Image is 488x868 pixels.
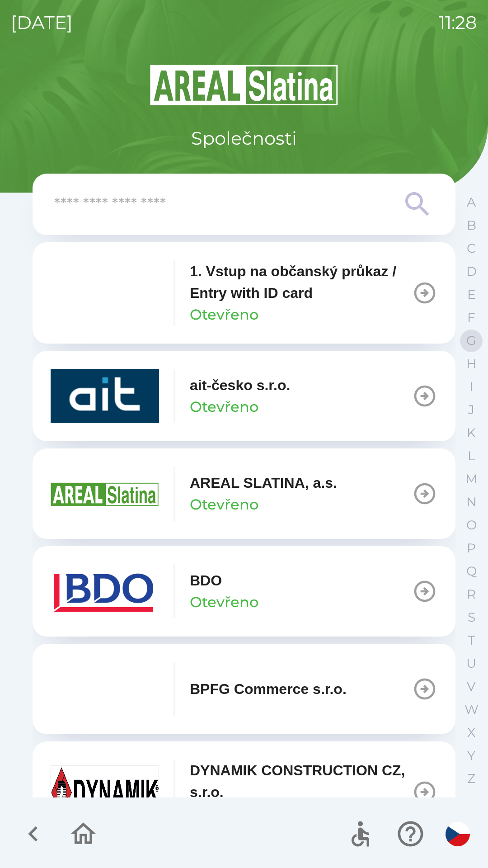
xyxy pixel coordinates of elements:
[468,609,475,625] p: S
[460,306,483,329] button: F
[460,421,483,444] button: K
[11,9,73,36] p: [DATE]
[460,444,483,467] button: L
[460,537,483,560] button: P
[465,702,479,717] p: W
[467,540,476,556] p: P
[460,237,483,260] button: C
[190,591,258,613] p: Otevřeno
[460,260,483,283] button: D
[190,472,337,494] p: AREAL SLATINA, a.s.
[460,398,483,421] button: J
[460,629,483,652] button: T
[190,570,222,591] p: BDO
[51,662,159,716] img: f3b1b367-54a7-43c8-9d7e-84e812667233.png
[33,351,455,441] button: ait-česko s.r.o.Otevřeno
[460,744,483,767] button: Y
[460,375,483,398] button: I
[466,517,477,533] p: O
[460,721,483,744] button: X
[460,514,483,537] button: O
[466,356,477,372] p: H
[467,771,475,787] p: Z
[468,448,475,464] p: L
[466,333,476,349] p: G
[460,214,483,237] button: B
[466,494,477,510] p: N
[33,546,455,637] button: BDOOtevřeno
[469,379,473,395] p: I
[33,448,455,539] button: AREAL SLATINA, a.s.Otevřeno
[460,675,483,698] button: V
[467,217,476,233] p: B
[467,725,475,741] p: X
[460,606,483,629] button: S
[190,260,412,304] p: 1. Vstup na občanský průkaz / Entry with ID card
[51,765,159,819] img: 9aa1c191-0426-4a03-845b-4981a011e109.jpeg
[460,560,483,583] button: Q
[460,652,483,675] button: U
[466,656,476,671] p: U
[33,644,455,734] button: BPFG Commerce s.r.o.
[460,698,483,721] button: W
[467,748,475,764] p: Y
[460,467,483,491] button: M
[190,304,258,325] p: Otevřeno
[465,471,478,487] p: M
[460,491,483,514] button: N
[466,264,477,279] p: D
[468,632,475,648] p: T
[439,9,477,36] p: 11:28
[190,494,258,515] p: Otevřeno
[460,191,483,214] button: A
[468,402,474,418] p: J
[467,241,476,256] p: C
[190,396,258,418] p: Otevřeno
[51,266,159,320] img: 93ea42ec-2d1b-4d6e-8f8a-bdbb4610bcc3.png
[460,329,483,352] button: G
[460,283,483,306] button: E
[446,822,470,846] img: cs flag
[190,678,347,700] p: BPFG Commerce s.r.o.
[460,767,483,790] button: Z
[460,352,483,375] button: H
[33,242,455,344] button: 1. Vstup na občanský průkaz / Entry with ID cardOtevřeno
[460,583,483,606] button: R
[467,425,476,441] p: K
[190,374,290,396] p: ait-česko s.r.o.
[51,564,159,618] img: ae7449ef-04f1-48ed-85b5-e61960c78b50.png
[467,586,476,602] p: R
[467,310,475,325] p: F
[33,63,455,107] img: Logo
[467,194,476,210] p: A
[33,741,455,843] button: DYNAMIK CONSTRUCTION CZ, s.r.o.Otevřeno
[190,759,412,803] p: DYNAMIK CONSTRUCTION CZ, s.r.o.
[191,125,297,152] p: Společnosti
[467,287,476,302] p: E
[466,563,477,579] p: Q
[467,679,476,694] p: V
[51,369,159,423] img: 40b5cfbb-27b1-4737-80dc-99d800fbabba.png
[51,467,159,521] img: aad3f322-fb90-43a2-be23-5ead3ef36ce5.png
